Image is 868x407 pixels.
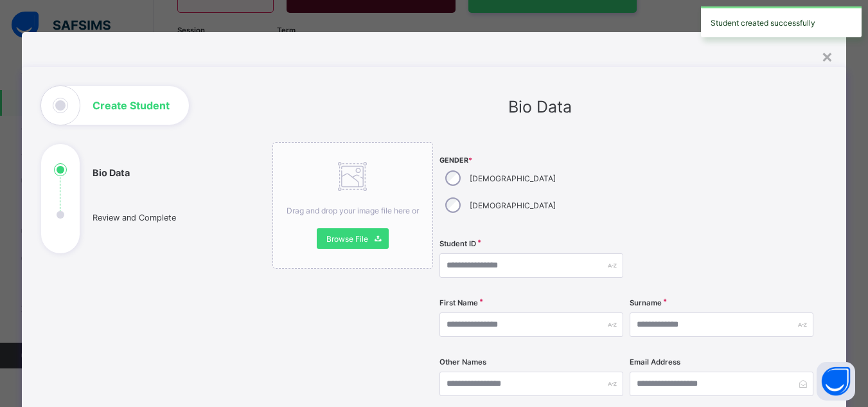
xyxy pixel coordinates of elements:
[439,239,476,248] label: Student ID
[821,45,833,67] div: ×
[630,298,662,307] label: Surname
[701,6,862,37] div: Student created successfully
[439,298,478,307] label: First Name
[817,362,855,401] button: Open asap
[326,234,368,244] span: Browse File
[93,100,170,111] h1: Create Student
[470,201,556,210] label: [DEMOGRAPHIC_DATA]
[470,174,556,183] label: [DEMOGRAPHIC_DATA]
[272,142,433,269] div: Drag and drop your image file here orBrowse File
[508,97,572,116] span: Bio Data
[630,357,680,366] label: Email Address
[287,206,419,215] span: Drag and drop your image file here or
[439,357,486,366] label: Other Names
[439,156,623,165] span: Gender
